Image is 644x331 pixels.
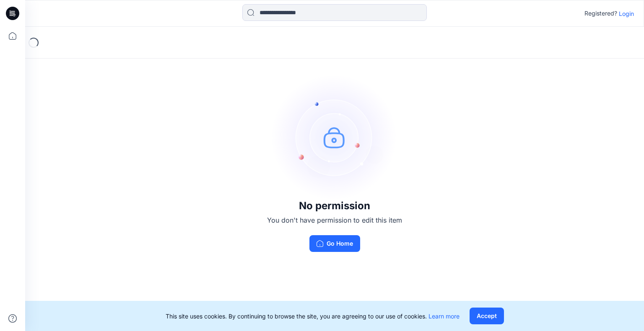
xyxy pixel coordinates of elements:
img: no-perm.svg [272,74,397,200]
button: Go Home [309,235,360,252]
h3: No permission [267,200,402,212]
p: Login [619,9,634,18]
p: This site uses cookies. By continuing to browse the site, you are agreeing to our use of cookies. [166,312,460,321]
p: You don't have permission to edit this item [267,215,402,225]
a: Learn more [428,313,460,320]
button: Accept [470,308,504,324]
p: Registered? [584,8,617,18]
